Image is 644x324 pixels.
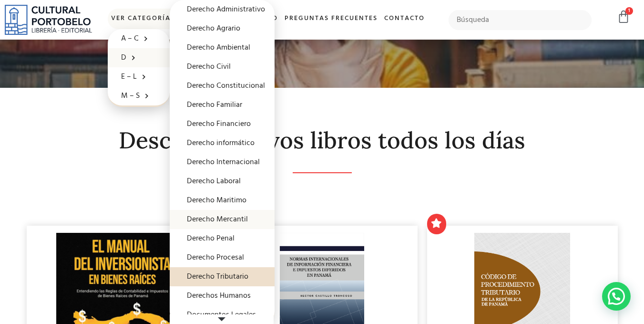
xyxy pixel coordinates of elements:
a: Derecho Civil [170,57,275,76]
a: Derechos Humanos [170,286,275,305]
a: Derecho Laboral [170,172,275,191]
span: 1 [625,7,633,15]
a: Derecho Agrario [170,19,275,38]
a: Preguntas frecuentes [281,9,381,29]
a: Derecho Procesal [170,248,275,267]
a: Derecho informático [170,134,275,153]
a: Derecho Maritimo [170,191,275,210]
a: M – S [108,86,170,105]
input: Búsqueda [449,10,592,30]
a: Derecho Familiar [170,95,275,115]
a: Ver Categorías [108,9,188,29]
a: Derecho Mercantil [170,210,275,229]
a: A – C [108,29,170,48]
a: Derecho Financiero [170,115,275,134]
a: 1 [617,10,630,24]
a: Derecho Constitucional [170,76,275,95]
a: Derecho Ambiental [170,38,275,57]
a: D [108,48,170,67]
a: Derecho Penal [170,229,275,248]
ul: Ver Categorías [108,29,170,107]
a: E – L [108,67,170,86]
a: Contacto [381,9,428,29]
h2: Descubre nuevos libros todos los días [27,128,618,153]
a: Derecho Internacional [170,153,275,172]
a: Derecho Tributario [170,267,275,286]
